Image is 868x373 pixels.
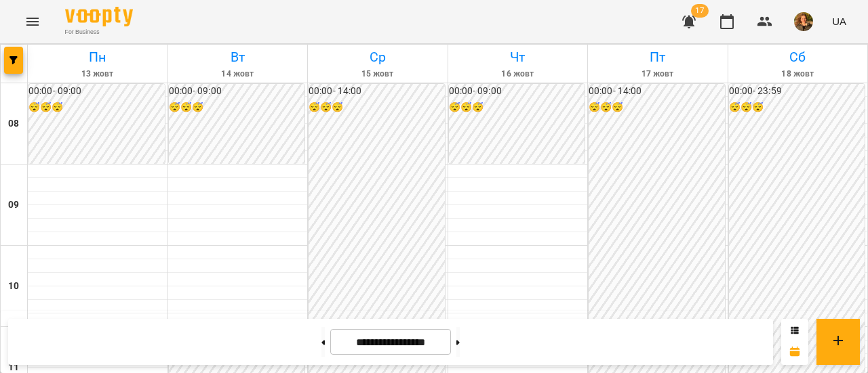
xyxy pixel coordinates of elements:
h6: 17 жовт [590,68,726,81]
h6: 13 жовт [30,68,165,81]
h6: Вт [170,47,306,68]
h6: 18 жовт [730,68,866,81]
button: Menu [16,5,49,38]
h6: 09 [8,198,19,213]
button: UA [827,9,852,34]
h6: 😴😴😴 [169,100,305,115]
h6: 00:00 - 23:59 [729,84,865,99]
span: For Business [65,28,133,37]
h6: 16 жовт [450,68,586,81]
h6: 😴😴😴 [729,100,865,115]
h6: 😴😴😴 [449,100,585,115]
h6: Пт [590,47,726,68]
h6: 00:00 - 09:00 [449,84,585,99]
h6: 10 [8,279,19,294]
h6: 00:00 - 09:00 [169,84,305,99]
span: 17 [691,4,709,18]
img: 511e0537fc91f9a2f647f977e8161626.jpeg [794,12,813,31]
h6: 😴😴😴 [309,100,445,115]
h6: Ср [310,47,446,68]
span: UA [832,14,846,28]
h6: 😴😴😴 [589,100,725,115]
h6: 00:00 - 09:00 [28,84,165,99]
h6: Сб [730,47,866,68]
h6: 14 жовт [170,68,306,81]
img: Voopty Logo [65,7,133,26]
h6: 😴😴😴 [28,100,165,115]
h6: 00:00 - 14:00 [309,84,445,99]
h6: Пн [30,47,165,68]
h6: 00:00 - 14:00 [589,84,725,99]
h6: 15 жовт [310,68,446,81]
h6: Чт [450,47,586,68]
h6: 08 [8,116,19,131]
